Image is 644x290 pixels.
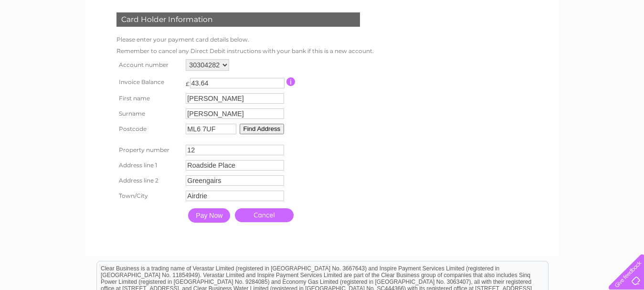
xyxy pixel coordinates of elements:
[114,45,376,57] td: Remember to cancel any Direct Debit instructions with your bank if this is a new account.
[561,41,575,48] a: Blog
[97,5,548,46] div: Clear Business is a trading name of Verastar Limited (registered in [GEOGRAPHIC_DATA] No. 3667643...
[464,5,530,17] a: 0333 014 3131
[114,188,184,204] th: Town/City
[240,124,285,134] button: Find Address
[114,142,184,158] th: Property number
[114,91,184,106] th: First name
[186,75,190,87] td: £
[581,41,604,48] a: Contact
[235,208,294,222] a: Cancel
[116,12,360,27] div: Card Holder Information
[114,57,184,73] th: Account number
[114,173,184,188] th: Address line 2
[286,77,296,86] input: Information
[114,106,184,121] th: Surname
[114,73,184,91] th: Invoice Balance
[476,41,494,48] a: Water
[114,34,376,45] td: Please enter your payment card details below.
[22,25,71,54] img: logo.png
[612,41,635,48] a: Log out
[500,41,521,48] a: Energy
[114,158,184,173] th: Address line 1
[114,121,184,137] th: Postcode
[527,41,555,48] a: Telecoms
[188,208,230,223] input: Pay Now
